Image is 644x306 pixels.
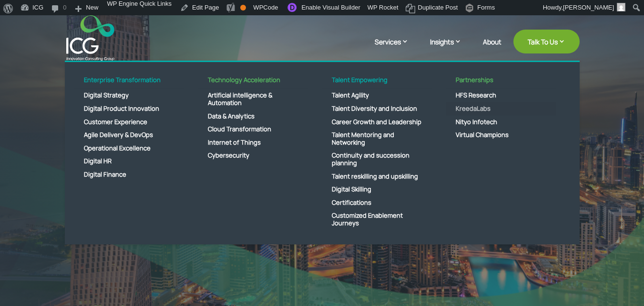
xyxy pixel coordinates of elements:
a: Digital HR [74,155,184,168]
a: Digital Finance [74,168,184,181]
a: Operational Excellence [74,142,184,155]
a: Services [375,37,418,61]
a: Internet of Things [198,136,308,149]
a: KreedaLabs [446,102,556,116]
a: Technology Acceleration [198,76,308,89]
a: Continuity and succession planning [322,149,432,169]
a: Digital Product Innovation [74,102,184,116]
a: Virtual Champions [446,128,556,142]
a: Talent Mentoring and Networking [322,128,432,149]
img: ICG [66,15,114,61]
span: Forms [477,4,495,19]
a: Customized Enablement Journeys [322,209,432,230]
a: Talk To Us [513,30,580,53]
div: OK [240,5,246,11]
a: Certifications [322,196,432,210]
a: Artificial intelligence & Automation [198,89,308,109]
a: Agile Delivery & DevOps [74,128,184,142]
a: Customer Experience [74,116,184,129]
a: Digital Strategy [74,89,184,102]
iframe: Chat Widget [596,260,644,306]
a: Digital Skilling [322,183,432,196]
a: Talent Empowering [322,76,432,89]
a: Cybersecurity [198,149,308,162]
a: About [483,38,501,61]
span: [PERSON_NAME] [563,4,614,11]
a: HFS Research [446,89,556,102]
span: 0 [63,4,66,19]
a: Career Growth and Leadership [322,116,432,129]
a: Enterprise Transformation [74,76,184,89]
span: Duplicate Post [418,4,458,19]
a: Talent Diversity and Inclusion [322,102,432,116]
a: Talent Agility [322,89,432,102]
a: Nityo Infotech [446,116,556,129]
a: Partnerships [446,76,556,89]
span: New [86,4,98,19]
a: Data & Analytics [198,110,308,123]
a: Insights [430,37,471,61]
a: Talent reskilling and upskilling [322,170,432,183]
a: Cloud Transformation [198,123,308,136]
